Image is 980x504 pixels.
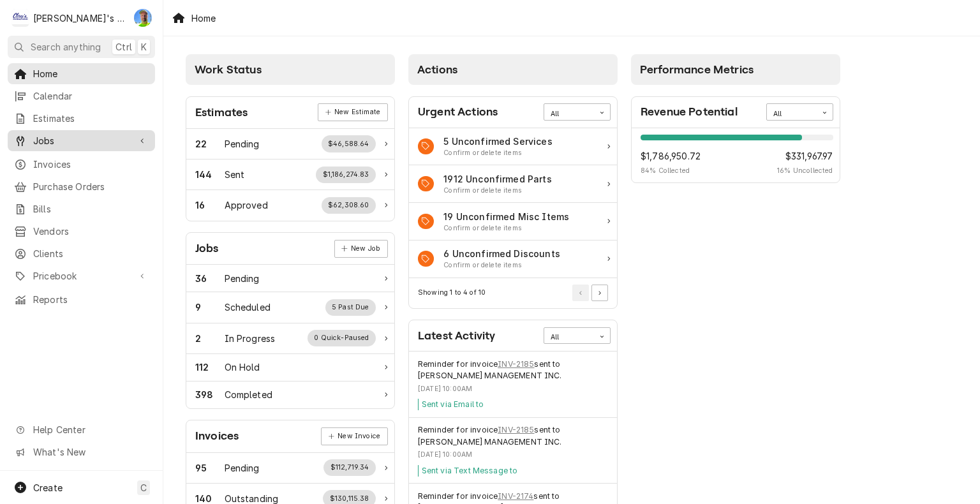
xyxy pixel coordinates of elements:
span: Calendar [33,89,149,103]
div: Card Header [186,233,394,265]
div: Work Status Title [225,360,260,374]
div: Card: Estimates [186,96,395,221]
div: C [11,9,29,27]
div: Event [409,418,617,484]
div: Work Status Supplemental Data [316,167,376,183]
div: Work Status Title [225,198,268,212]
div: Card Data Filter Control [766,103,833,120]
a: Go to Help Center [8,419,155,440]
div: Greg Austin's Avatar [134,9,152,27]
span: Actions [417,63,457,76]
div: Card Link Button [334,240,388,258]
div: Revenue Potential Collected [641,149,701,176]
div: Card Header [632,97,840,128]
div: Card: Revenue Potential [631,96,840,184]
span: Home [33,67,149,80]
div: Action Item Title [443,135,553,148]
a: Reports [8,289,155,310]
a: Work Status [186,323,394,354]
a: INV-2185 [498,424,534,436]
div: Work Status Count [195,360,225,374]
div: All [551,332,588,343]
div: Work Status [186,292,394,323]
div: Card Data [632,128,840,183]
span: Bills [33,202,149,216]
div: Work Status Supplemental Data [322,197,376,214]
div: [PERSON_NAME]'s Refrigeration [33,11,127,25]
div: Card: Jobs [186,232,395,409]
div: Card Column Header [408,54,618,85]
span: Create [33,482,63,493]
span: Invoices [33,158,149,171]
button: Go to Previous Page [572,285,589,301]
div: Clay's Refrigeration's Avatar [11,9,29,27]
div: Card Footer: Pagination [409,278,617,308]
span: Pricebook [33,269,130,283]
button: Search anythingCtrlK [8,36,155,58]
span: Vendors [33,225,149,238]
a: Calendar [8,85,155,107]
div: Card Column Content [631,85,840,219]
a: Work Status [186,382,394,408]
a: Vendors [8,221,155,242]
span: 84 % Collected [641,166,701,176]
div: Card Title [195,427,239,445]
div: Work Status Count [195,198,225,212]
div: Event Timestamp [418,384,608,394]
div: Card Data [186,265,394,408]
a: Work Status [186,159,394,190]
div: GA [134,9,152,27]
a: New Estimate [318,103,387,121]
div: Card Title [195,104,248,121]
div: All [551,109,588,119]
a: Action Item [409,128,617,166]
div: Action Item [409,241,617,278]
div: Work Status Supplemental Data [323,459,376,476]
span: Jobs [33,134,130,147]
div: Work Status Count [195,461,225,475]
div: Card Title [641,103,738,121]
div: Work Status Title [225,461,260,475]
div: Action Item Suggestion [443,186,552,196]
a: Estimates [8,108,155,129]
span: $1,786,950.72 [641,149,701,163]
div: Work Status Title [225,332,276,345]
div: Work Status Supplemental Data [325,299,376,316]
div: Action Item Suggestion [443,148,553,158]
button: Go to Next Page [591,285,608,301]
span: What's New [33,445,147,459]
a: Purchase Orders [8,176,155,197]
span: Help Center [33,423,147,436]
div: Card Header [409,320,617,352]
span: Ctrl [115,40,132,54]
div: Work Status Supplemental Data [308,330,376,346]
div: Revenue Potential Details [641,135,833,176]
span: C [140,481,147,494]
span: Performance Metrics [640,63,754,76]
div: Card Header [409,97,617,128]
div: Work Status Count [195,137,225,151]
div: Event Details [418,424,608,477]
a: Bills [8,198,155,219]
a: Work Status [186,453,394,484]
a: Home [8,63,155,84]
div: Action Item Suggestion [443,223,569,233]
span: Search anything [31,40,101,54]
a: Action Item [409,165,617,203]
span: Clients [33,247,149,260]
a: Work Status [186,190,394,220]
div: Revenue Potential Collected [777,149,833,176]
div: All [773,109,810,119]
div: Work Status Title [225,300,271,314]
div: Work Status Count [195,300,225,314]
div: Action Item Title [443,210,569,223]
a: Work Status [186,265,394,292]
a: Clients [8,243,155,264]
a: Invoices [8,154,155,175]
a: INV-2174 [498,491,533,502]
div: Card Data Filter Control [544,103,611,120]
div: Event [409,352,617,418]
